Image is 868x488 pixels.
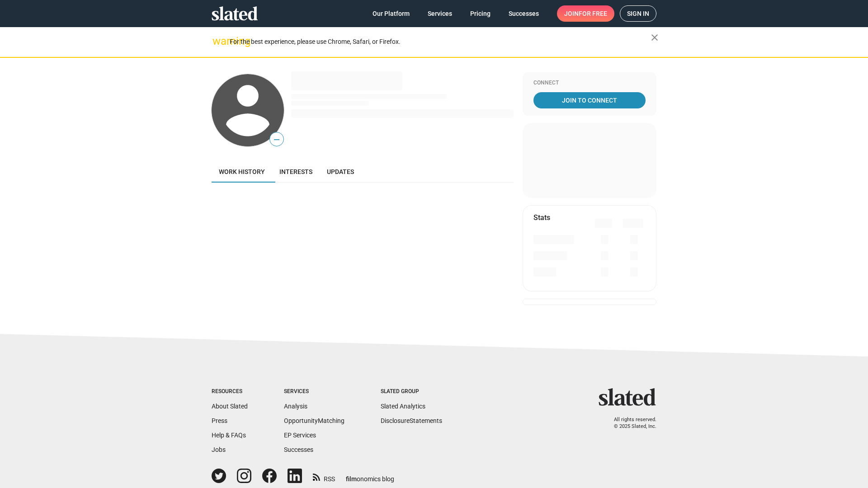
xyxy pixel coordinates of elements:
a: Pricing [463,5,498,22]
a: OpportunityMatching [284,417,344,424]
div: Services [284,388,344,395]
a: EP Services [284,432,316,439]
span: film [346,475,357,483]
a: Joinfor free [557,5,614,22]
a: Updates [320,161,361,183]
div: For the best experience, please use Chrome, Safari, or Firefox. [230,36,651,48]
mat-card-title: Stats [533,213,550,222]
span: for free [579,5,607,22]
span: Work history [219,168,265,175]
div: Connect [533,80,646,87]
div: Resources [212,388,248,395]
p: All rights reserved. © 2025 Slated, Inc. [604,417,656,430]
a: Successes [501,5,546,22]
a: Interests [272,161,320,183]
a: Join To Connect [533,92,646,108]
a: Successes [284,446,313,453]
a: Jobs [212,446,226,453]
a: About Slated [212,403,248,410]
a: Our Platform [365,5,417,22]
a: Sign in [620,5,656,22]
span: Sign in [627,6,649,21]
mat-icon: close [649,32,660,43]
a: filmonomics blog [346,468,394,483]
span: Services [428,5,452,22]
a: Press [212,417,227,424]
span: Interests [279,168,312,175]
span: Join To Connect [535,92,644,108]
mat-icon: warning [212,36,223,47]
div: Slated Group [381,388,442,395]
a: Work history [212,161,272,183]
a: RSS [313,469,335,483]
span: Successes [509,5,539,22]
span: Our Platform [373,5,410,22]
span: Join [564,5,607,22]
a: Analysis [284,403,307,410]
a: Slated Analytics [381,403,425,410]
a: Help & FAQs [212,432,246,439]
span: Updates [327,168,354,175]
span: Pricing [470,5,491,22]
span: — [270,134,283,145]
a: DisclosureStatements [381,417,442,424]
a: Services [420,5,459,22]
